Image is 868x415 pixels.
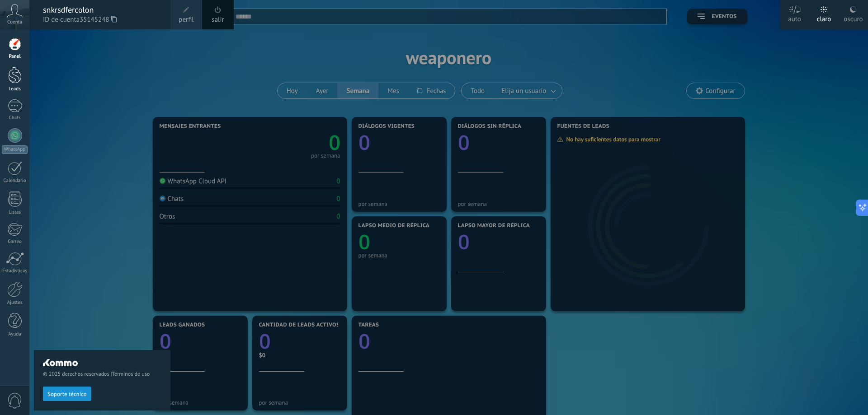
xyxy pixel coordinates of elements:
[43,390,91,397] a: Soporte técnico
[2,210,28,215] div: Listas
[817,6,831,29] div: claro
[2,178,28,184] div: Calendario
[2,86,28,92] div: Leads
[43,387,91,401] button: Soporte técnico
[179,15,193,25] span: perfil
[2,239,28,245] div: Correo
[212,15,224,25] a: salir
[112,371,150,378] a: Términos de uso
[844,6,863,29] div: oscuro
[43,15,161,25] span: ID de cuenta
[2,300,28,306] div: Ajustes
[80,15,117,25] span: 35145248
[2,268,28,274] div: Estadísticas
[2,115,28,121] div: Chats
[43,371,161,378] span: © 2025 derechos reservados |
[2,54,28,60] div: Panel
[7,19,22,25] span: Cuenta
[43,5,161,15] div: snkrsdfercolon
[47,391,87,397] span: Soporte técnico
[2,331,28,337] div: Ayuda
[2,145,28,154] div: WhatsApp
[788,6,801,29] div: auto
